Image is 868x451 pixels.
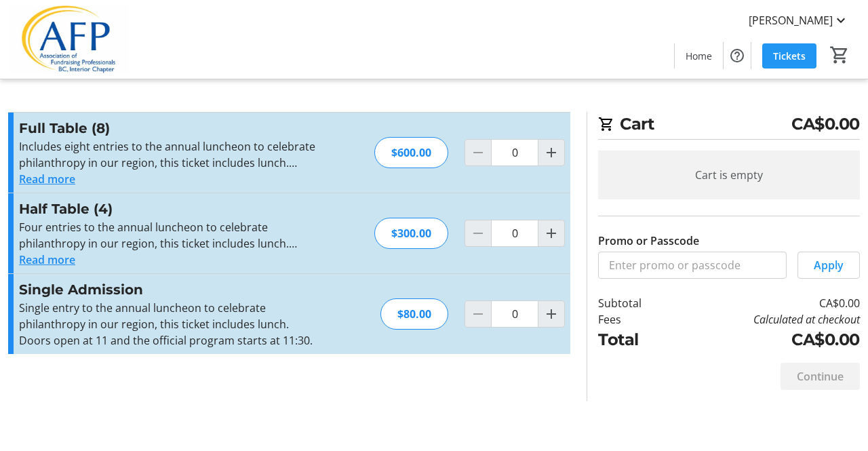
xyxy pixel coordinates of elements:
button: Cart [827,43,852,67]
h2: Cart [598,112,860,140]
button: Help [724,42,751,69]
span: [PERSON_NAME] [749,12,833,28]
td: CA$0.00 [674,295,860,311]
td: Total [598,328,674,352]
td: CA$0.00 [674,328,860,352]
button: Apply [797,252,860,279]
div: $600.00 [374,137,448,168]
span: Apply [814,257,844,273]
a: Tickets [762,43,816,68]
input: Half Table (4) Quantity [491,220,538,247]
span: CA$0.00 [791,112,860,136]
span: Tickets [773,49,806,63]
td: Subtotal [598,295,674,311]
h3: Half Table (4) [19,199,315,219]
div: Cart is empty [598,151,860,199]
div: $300.00 [374,218,448,249]
div: $80.00 [380,298,448,330]
h3: Single Admission [19,279,315,300]
div: Four entries to the annual luncheon to celebrate philanthropy in our region, this ticket includes... [19,219,315,252]
button: Read more [19,252,75,268]
img: AFP Interior BC's Logo [8,5,129,73]
button: Increment by one [538,220,564,246]
td: Calculated at checkout [674,311,860,328]
input: Single Admission Quantity [491,300,538,328]
button: [PERSON_NAME] [738,9,860,31]
td: Fees [598,311,674,328]
span: Home [686,49,712,63]
div: Single entry to the annual luncheon to celebrate philanthropy in our region, this ticket includes... [19,300,315,349]
a: Home [675,43,723,68]
button: Read more [19,171,75,187]
input: Enter promo or passcode [598,252,787,279]
label: Promo or Passcode [598,233,699,249]
button: Increment by one [538,140,564,165]
div: Includes eight entries to the annual luncheon to celebrate philanthropy in our region, this ticke... [19,138,315,171]
input: Full Table (8) Quantity [491,139,538,166]
button: Increment by one [538,301,564,327]
h3: Full Table (8) [19,118,315,138]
